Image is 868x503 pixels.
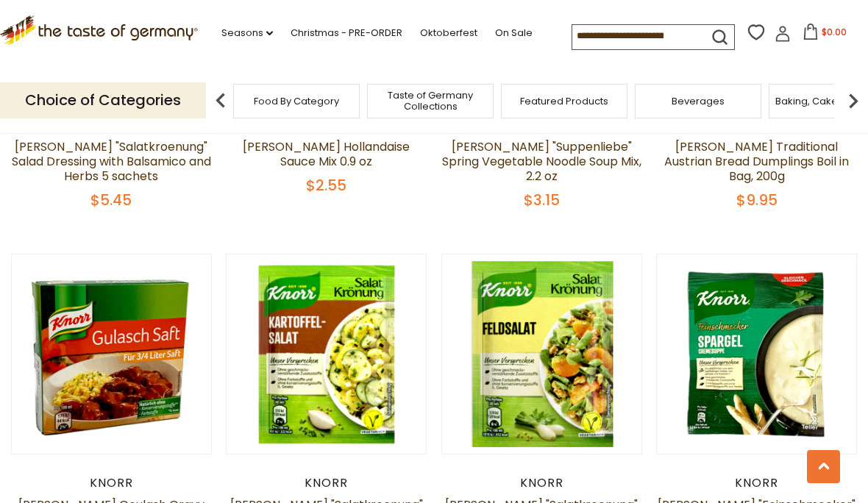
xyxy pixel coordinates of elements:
a: [PERSON_NAME] Hollandaise Sauce Mix 0.9 oz [243,138,410,170]
a: Food By Category [254,96,339,107]
a: On Sale [495,25,533,41]
button: $0.00 [794,24,856,46]
img: Knorr [442,254,641,454]
span: $9.95 [736,190,778,210]
img: next arrow [839,86,868,115]
img: Knorr [657,254,856,454]
span: $5.45 [90,190,132,210]
div: Knorr [226,476,427,490]
img: previous arrow [206,86,235,115]
a: Christmas - PRE-ORDER [291,25,402,41]
a: [PERSON_NAME] Traditional Austrian Bread Dumplings Boil in Bag, 200g [664,138,849,185]
div: Knorr [11,476,212,490]
img: Knorr [227,254,426,454]
div: Knorr [656,476,857,490]
a: Oktoberfest [420,25,477,41]
a: [PERSON_NAME] "Salatkroenung" Salad Dressing with Balsamico and Herbs 5 sachets [12,138,211,185]
img: Knorr [12,254,211,454]
span: $2.55 [306,175,346,196]
a: Seasons [221,25,273,41]
a: Beverages [672,96,725,107]
a: [PERSON_NAME] "Suppenliebe" Spring Vegetable Noodle Soup Mix, 2.2 oz [442,138,641,185]
div: Knorr [441,476,642,490]
span: $3.15 [524,190,560,210]
a: Taste of Germany Collections [371,90,489,112]
span: $0.00 [822,26,847,38]
a: Featured Products [520,96,608,107]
